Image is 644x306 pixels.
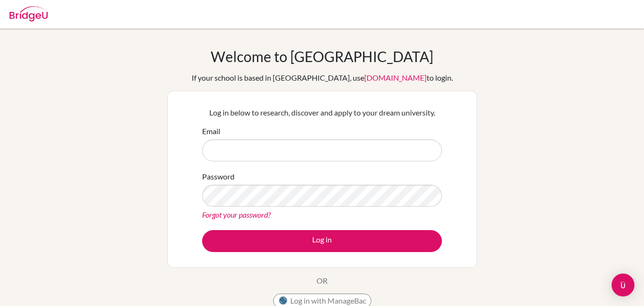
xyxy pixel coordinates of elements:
a: Forgot your password? [202,210,271,219]
h1: Welcome to [GEOGRAPHIC_DATA] [211,48,433,65]
button: Log in [202,230,442,252]
div: If your school is based in [GEOGRAPHIC_DATA], use to login. [192,72,453,84]
a: [DOMAIN_NAME] [364,73,427,82]
p: OR [317,275,327,286]
label: Password [202,171,235,182]
p: Log in below to research, discover and apply to your dream university. [202,107,442,118]
img: Bridge-U [10,6,48,21]
div: Open Intercom Messenger [612,274,634,296]
label: Email [202,126,220,137]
